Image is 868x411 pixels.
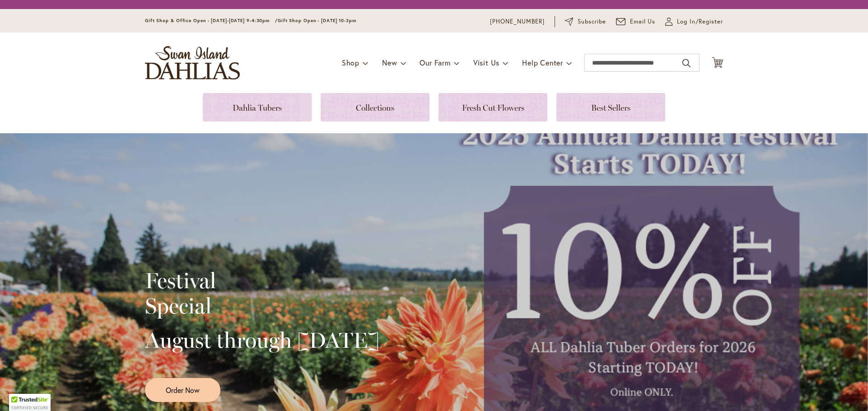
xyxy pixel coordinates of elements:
span: Gift Shop Open - [DATE] 10-3pm [278,18,356,23]
div: TrustedSite Certified [9,394,51,411]
button: Search [682,56,691,70]
a: Order Now [145,378,220,402]
span: Shop [342,58,359,67]
span: Order Now [166,385,200,395]
a: [PHONE_NUMBER] [490,17,545,26]
span: Our Farm [420,58,450,67]
span: New [382,58,397,67]
h2: August through [DATE] [145,327,379,353]
a: Email Us [616,17,656,26]
span: Help Center [522,58,563,67]
a: store logo [145,46,240,79]
a: Log In/Register [665,17,723,26]
span: Log In/Register [677,17,723,26]
h2: Festival Special [145,268,379,318]
a: Subscribe [565,17,606,26]
span: Email Us [630,17,656,26]
span: Subscribe [578,17,606,26]
span: Visit Us [473,58,499,67]
span: Gift Shop & Office Open - [DATE]-[DATE] 9-4:30pm / [145,18,278,23]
